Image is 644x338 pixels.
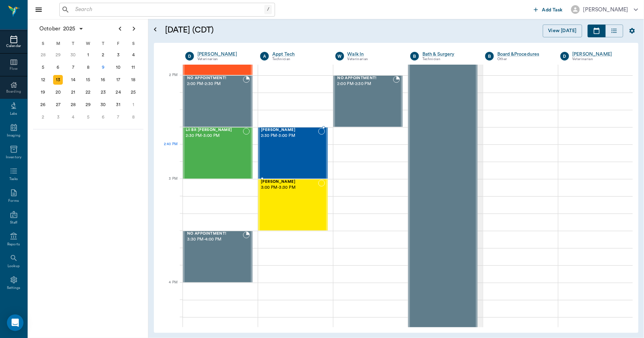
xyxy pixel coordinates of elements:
a: [PERSON_NAME] [573,51,625,58]
div: Tuesday, October 7, 2025 [68,63,78,72]
div: B [410,52,419,60]
div: D [185,52,194,60]
a: [PERSON_NAME] [197,51,250,58]
div: Tuesday, October 21, 2025 [68,87,78,97]
a: Appt Tech [272,51,325,58]
h5: [DATE] (CDT) [165,25,346,36]
div: Veterinarian [348,56,400,62]
div: Saturday, October 18, 2025 [128,75,138,85]
div: Monday, October 6, 2025 [53,63,63,72]
span: 2:30 PM - 3:00 PM [261,132,318,139]
div: B [485,52,494,60]
div: Friday, October 31, 2025 [114,100,123,110]
div: Wednesday, November 5, 2025 [84,112,93,122]
div: Sunday, October 26, 2025 [38,100,48,110]
span: October [38,24,62,34]
span: 2:30 PM - 3:00 PM [186,132,243,139]
div: Saturday, November 1, 2025 [128,100,138,110]
span: NO APPOINTMENT! [187,76,243,81]
div: Settings [7,285,21,291]
div: BOOKED, 2:00 PM - 2:30 PM [183,75,253,127]
div: Saturday, October 11, 2025 [128,63,138,72]
div: NOT_CONFIRMED, 2:30 PM - 3:00 PM [258,127,328,179]
button: View [DATE] [543,25,582,37]
div: Thursday, October 16, 2025 [98,75,108,85]
div: Sunday, October 5, 2025 [38,63,48,72]
div: 4 PM [159,279,177,296]
div: Wednesday, October 15, 2025 [84,75,93,85]
div: Monday, September 29, 2025 [53,50,63,60]
div: Sunday, September 28, 2025 [38,50,48,60]
div: W [81,38,96,49]
button: October2025 [36,22,87,36]
div: Tuesday, October 14, 2025 [68,75,78,85]
div: Veterinarian [197,56,250,62]
div: M [51,38,66,49]
div: Reports [7,242,20,247]
div: S [126,38,141,49]
div: Thursday, October 30, 2025 [98,100,108,110]
div: Bath & Surgery [422,51,475,58]
div: Monday, October 20, 2025 [53,87,63,97]
div: Today, Thursday, October 9, 2025 [98,63,108,72]
div: S [36,38,51,49]
div: Labs [10,111,17,116]
button: [PERSON_NAME] [566,3,644,16]
div: Wednesday, October 22, 2025 [84,87,93,97]
div: Tuesday, October 28, 2025 [68,100,78,110]
div: Wednesday, October 8, 2025 [84,63,93,72]
div: T [66,38,81,49]
div: Tuesday, November 4, 2025 [68,112,78,122]
div: W [335,52,344,60]
button: Add Task [531,3,566,16]
span: 3:00 PM - 3:30 PM [261,184,318,191]
div: A [260,52,269,60]
div: Wednesday, October 1, 2025 [84,50,93,60]
div: Friday, October 17, 2025 [114,75,123,85]
div: Veterinarian [573,56,625,62]
div: Saturday, October 25, 2025 [128,87,138,97]
div: NOT_CONFIRMED, 2:30 PM - 3:00 PM [183,127,253,179]
div: D [560,52,569,60]
div: Thursday, October 2, 2025 [98,50,108,60]
div: Technician [272,56,325,62]
div: Sunday, October 19, 2025 [38,87,48,97]
div: F [111,38,126,49]
div: Friday, October 3, 2025 [114,50,123,60]
button: Previous page [113,22,127,36]
div: Open Intercom Messenger [7,314,23,331]
div: T [96,38,111,49]
div: 2 PM [159,72,177,89]
div: Tuesday, September 30, 2025 [68,50,78,60]
div: Tasks [9,177,18,182]
div: Other [497,56,550,62]
div: Monday, October 27, 2025 [53,100,63,110]
div: Technician [422,56,475,62]
span: 2:00 PM - 2:30 PM [338,81,393,87]
div: BOOKED, 2:00 PM - 2:30 PM [333,75,403,127]
button: Next page [127,22,141,36]
div: Thursday, November 6, 2025 [98,112,108,122]
div: Thursday, October 23, 2025 [98,87,108,97]
div: Imaging [7,133,20,138]
input: Search [72,5,264,15]
span: 2025 [62,24,77,34]
div: Lookup [8,264,20,269]
a: Board &Procedures [497,51,550,58]
span: 3:30 PM - 4:00 PM [187,236,243,243]
div: Friday, October 10, 2025 [114,63,123,72]
div: NOT_CONFIRMED, 3:00 PM - 3:30 PM [258,179,328,231]
div: 3 PM [159,175,177,193]
div: Staff [10,220,17,225]
span: Lil Bit [PERSON_NAME] [186,128,243,132]
div: / [264,5,272,14]
div: Saturday, November 8, 2025 [128,112,138,122]
a: Walk In [348,51,400,58]
div: Forms [8,198,19,204]
button: Close drawer [32,3,46,17]
span: [PERSON_NAME] [261,180,318,184]
div: Wednesday, October 29, 2025 [84,100,93,110]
